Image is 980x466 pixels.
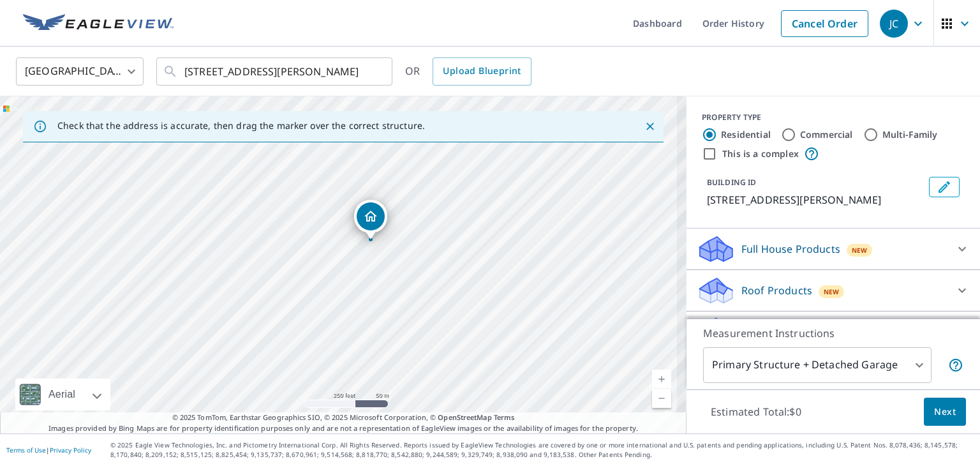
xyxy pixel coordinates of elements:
[494,412,515,422] a: Terms
[703,347,932,383] div: Primary Structure + Detached Garage
[741,283,812,298] p: Roof Products
[697,317,970,347] div: Solar ProductsNew
[443,63,521,79] span: Upload Blueprint
[929,177,960,197] button: Edit building 1
[948,357,963,373] span: Your report will include the primary structure and a detached garage if one exists.
[924,398,966,426] button: Next
[354,200,387,239] div: Dropped pin, building 1, Residential property, 228 N Fletcher Ave Fayetteville, AR 72701
[701,398,812,426] p: Estimated Total: $0
[57,120,425,132] p: Check that the address is accurate, then drag the marker over the correct structure.
[707,177,756,188] p: BUILDING ID
[50,446,91,455] a: Privacy Policy
[880,10,908,38] div: JC
[184,54,366,89] input: Search by address or latitude-longitude
[16,54,144,89] div: [GEOGRAPHIC_DATA]
[110,440,974,460] p: © 2025 Eagle View Technologies, Inc. and Pictometry International Corp. All Rights Reserved. Repo...
[45,379,79,410] div: Aerial
[703,326,963,341] p: Measurement Instructions
[852,245,868,255] span: New
[781,10,868,37] a: Cancel Order
[697,275,970,306] div: Roof ProductsNew
[642,118,658,135] button: Close
[702,112,965,123] div: PROPERTY TYPE
[800,128,853,141] label: Commercial
[722,147,799,160] label: This is a complex
[824,287,840,297] span: New
[23,14,174,33] img: EV Logo
[741,241,840,257] p: Full House Products
[15,379,110,410] div: Aerial
[934,404,956,420] span: Next
[652,370,671,389] a: Current Level 17, Zoom In
[172,412,515,423] span: © 2025 TomTom, Earthstar Geographics SIO, © 2025 Microsoft Corporation, ©
[433,57,531,86] a: Upload Blueprint
[697,234,970,264] div: Full House ProductsNew
[405,57,531,86] div: OR
[882,128,938,141] label: Multi-Family
[652,389,671,408] a: Current Level 17, Zoom Out
[707,192,924,207] p: [STREET_ADDRESS][PERSON_NAME]
[6,446,46,455] a: Terms of Use
[6,446,91,454] p: |
[721,128,771,141] label: Residential
[438,412,491,422] a: OpenStreetMap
